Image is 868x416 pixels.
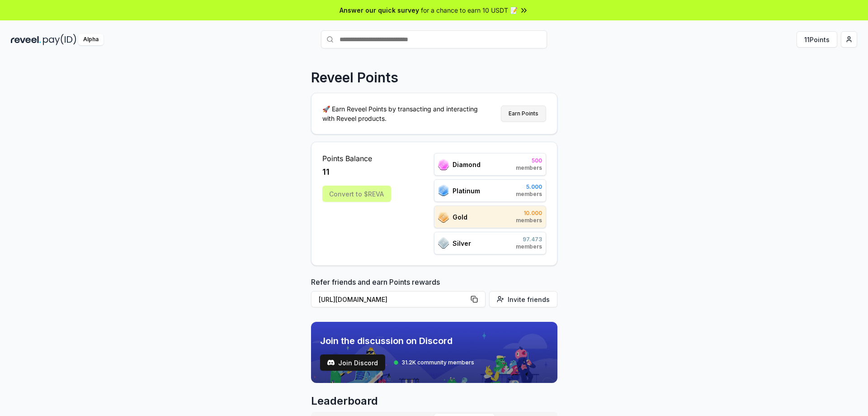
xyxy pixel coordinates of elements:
span: Gold [453,212,467,222]
span: 31.2K community members [401,359,474,366]
span: members [516,191,542,198]
button: [URL][DOMAIN_NAME] [311,291,486,307]
span: Diamond [453,160,481,169]
span: members [516,243,542,250]
p: Reveel Points [311,69,398,86]
img: ranks_icon [438,237,449,249]
span: Silver [453,239,471,248]
span: Answer our quick survey [340,5,419,15]
img: ranks_icon [438,159,449,170]
a: testJoin Discord [320,354,385,371]
span: 500 [516,157,542,164]
img: discord_banner [311,322,557,383]
span: Invite friends [508,295,550,304]
span: Join the discussion on Discord [320,335,474,347]
p: 🚀 Earn Reveel Points by transacting and interacting with Reveel products. [322,104,485,123]
button: Join Discord [320,354,385,371]
img: test [327,359,335,366]
span: Platinum [453,186,480,196]
span: 5.000 [516,183,542,191]
span: Join Discord [338,358,378,368]
img: ranks_icon [438,185,449,196]
span: 10.000 [516,210,542,217]
span: 97.473 [516,236,542,243]
span: members [516,164,542,172]
span: members [516,217,542,224]
img: reveel_dark [11,34,41,45]
span: 11 [322,166,330,178]
span: for a chance to earn 10 USDT 📝 [421,5,518,15]
img: pay_id [43,34,76,45]
button: Earn Points [501,105,546,122]
span: Points Balance [322,153,391,164]
button: 11Points [797,31,837,48]
div: Alpha [78,34,104,45]
button: Invite friends [489,291,557,307]
div: Refer friends and earn Points rewards [311,277,557,311]
span: Leaderboard [311,394,557,408]
img: ranks_icon [438,211,449,223]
